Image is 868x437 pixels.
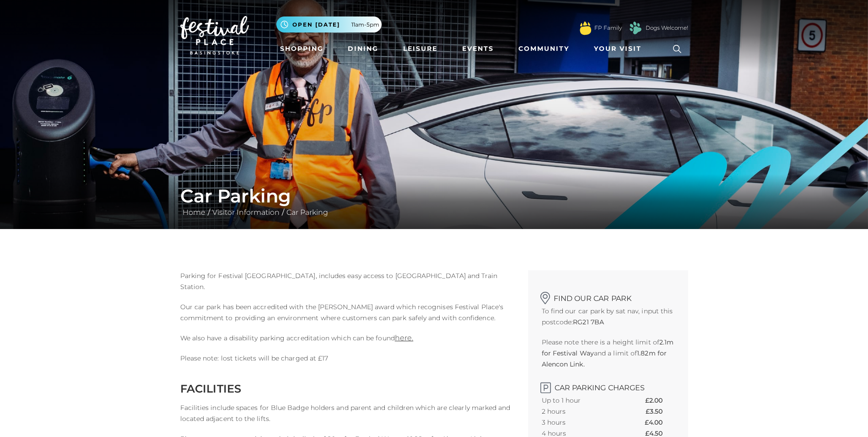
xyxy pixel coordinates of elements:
[399,40,441,57] a: Leisure
[180,185,688,207] h1: Car Parking
[646,406,674,417] th: £3.50
[395,333,413,342] a: here.
[542,417,615,428] th: 3 hours
[180,353,514,364] p: Please note: lost tickets will be charged at £17
[542,379,674,392] h2: Car Parking Charges
[173,185,695,218] div: / /
[542,306,674,328] p: To find our car park by sat nav, input this postcode:
[646,24,688,32] a: Dogs Welcome!
[590,40,650,57] a: Your Visit
[284,208,330,217] a: Car Parking
[180,16,249,55] img: Festival Place Logo
[542,289,674,303] h2: Find our car park
[276,16,382,33] button: Open [DATE] 11am-5pm
[594,24,622,32] a: FP Family
[180,272,497,291] span: Parking for Festival [GEOGRAPHIC_DATA], includes easy access to [GEOGRAPHIC_DATA] and Train Station.
[180,301,514,323] p: Our car park has been accredited with the [PERSON_NAME] award which recognises Festival Place's c...
[542,395,615,406] th: Up to 1 hour
[542,337,674,370] p: Please note there is a height limit of and a limit of
[180,382,514,395] h2: FACILITIES
[542,406,615,417] th: 2 hours
[180,402,514,424] p: Facilities include spaces for Blue Badge holders and parent and children which are clearly marked...
[351,21,379,29] span: 11am-5pm
[210,208,282,217] a: Visitor Information
[645,417,674,428] th: £4.00
[515,40,573,57] a: Community
[573,318,604,326] strong: RG21 7BA
[344,40,382,57] a: Dining
[180,208,208,217] a: Home
[645,395,674,406] th: £2.00
[276,40,327,57] a: Shopping
[292,21,340,29] span: Open [DATE]
[458,40,497,57] a: Events
[594,44,642,54] span: Your Visit
[180,333,514,344] p: We also have a disability parking accreditation which can be found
